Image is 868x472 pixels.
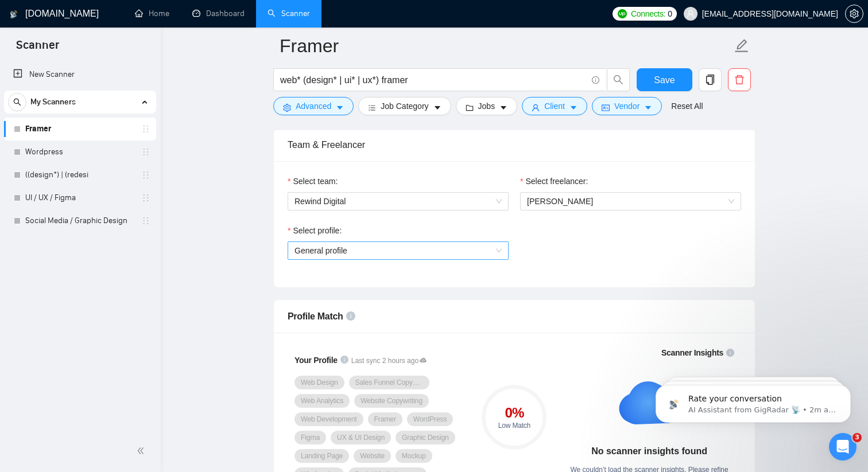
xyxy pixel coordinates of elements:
button: settingAdvancedcaret-down [273,97,354,115]
li: My Scanners [4,91,156,232]
img: logo [10,5,18,24]
span: caret-down [569,103,578,112]
span: Scanner Insights [661,349,723,357]
span: caret-down [336,103,344,112]
div: 0 % [482,406,547,420]
span: Website [360,451,385,461]
span: UX & UI Design [337,433,385,442]
span: My Scanners [30,91,76,114]
span: Mockup [402,451,426,461]
span: setting [283,103,291,112]
span: Website Copywriting [361,396,423,405]
a: Framer [25,118,134,141]
a: setting [845,9,863,18]
span: Save [654,73,675,87]
span: Vendor [614,100,640,112]
span: bars [368,103,376,112]
span: folder [466,103,474,112]
span: Scanner [7,37,68,61]
span: holder [141,124,150,134]
div: Team & Freelancer [288,128,741,161]
button: folderJobscaret-down [456,97,518,115]
button: setting [845,5,863,23]
button: delete [728,68,751,91]
a: Social Media / Graphic Design [25,209,134,232]
span: 0 [668,7,672,20]
span: Landing Page [301,451,343,461]
span: caret-down [644,103,652,112]
span: Rewind Digital [294,193,502,210]
button: idcardVendorcaret-down [592,97,662,115]
div: Low Match [482,422,547,429]
iframe: Intercom notifications message [638,361,868,441]
a: UI / UX / Figma [25,186,134,209]
a: ((design*) | (redesi [25,163,134,186]
span: Advanced [296,100,331,112]
button: userClientcaret-down [522,97,587,115]
a: dashboardDashboard [192,9,245,18]
label: Select team: [288,175,338,188]
span: holder [141,193,150,202]
span: delete [728,75,750,85]
input: Search Freelance Jobs... [280,73,587,87]
span: info-circle [340,356,348,364]
span: Last sync 2 hours ago [351,356,427,366]
span: copy [699,75,721,85]
span: search [607,75,629,85]
button: search [8,93,26,111]
span: Sales Funnel Copywriting [355,378,423,387]
span: search [9,98,26,106]
img: upwork-logo.png [618,9,627,18]
li: New Scanner [4,63,156,86]
a: homeHome [135,9,169,18]
span: caret-down [433,103,441,112]
a: Wordpress [25,141,134,163]
a: Reset All [671,100,703,112]
span: info-circle [346,311,355,321]
span: Web Development [301,415,357,424]
label: Select freelancer: [520,175,588,188]
span: Your Profile [294,356,338,365]
span: info-circle [726,349,734,357]
span: holder [141,216,150,225]
input: Scanner name... [280,32,732,60]
a: New Scanner [13,63,147,86]
span: Job Category [381,100,428,112]
span: caret-down [499,103,507,112]
span: Figma [301,433,320,442]
span: General profile [294,242,502,259]
span: Web Design [301,378,338,387]
span: Framer [374,415,396,424]
span: Graphic Design [402,433,449,442]
button: search [607,68,630,91]
span: 3 [852,433,862,442]
strong: No scanner insights found [591,446,707,456]
span: Client [544,100,565,112]
span: WordPress [413,415,447,424]
span: Jobs [478,100,495,112]
span: setting [846,9,863,18]
span: edit [734,38,749,53]
span: info-circle [592,76,599,84]
span: Connects: [631,7,665,20]
span: idcard [602,103,610,112]
span: user [532,103,540,112]
span: Select profile: [293,224,342,237]
span: user [687,10,695,18]
a: searchScanner [268,9,310,18]
button: Save [637,68,692,91]
span: holder [141,147,150,157]
span: Web Analytics [301,396,343,405]
span: Profile Match [288,311,343,321]
iframe: Intercom live chat [829,433,857,461]
span: holder [141,170,150,180]
button: copy [699,68,722,91]
span: [PERSON_NAME] [527,197,593,206]
span: double-left [137,445,148,457]
button: barsJob Categorycaret-down [358,97,451,115]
